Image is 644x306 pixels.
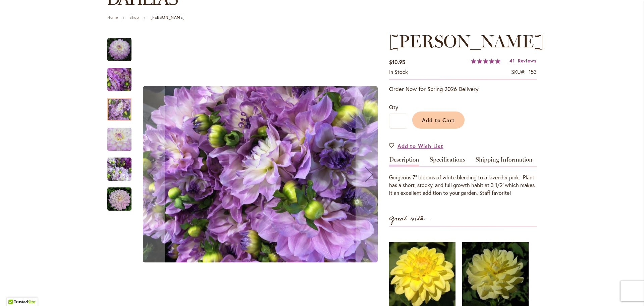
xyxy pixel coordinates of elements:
button: Add to Cart [412,112,465,129]
div: Availability [389,68,408,76]
a: Description [389,157,419,166]
span: 41 [509,57,515,64]
div: MIKAYLA MIRANDA [107,61,138,91]
div: MIKAYLA MIRANDA [107,181,131,211]
a: 41 Reviews [509,57,537,64]
a: Shop [129,15,139,20]
div: MIKAYLA MIRANDA [107,121,138,151]
img: MIKAYLA MIRANDA [107,38,131,62]
p: Order Now for Spring 2026 Delivery [389,85,537,93]
img: MIKAYLA MIRANDA [107,157,131,181]
div: Gorgeous 7" blooms of white blending to a lavender pink. Plant has a short, stocky, and full grow... [389,174,537,197]
div: Detailed Product Info [389,157,537,197]
img: MIKAYLA MIRANDA [107,187,131,211]
div: MIKAYLA MIRANDA [107,31,138,61]
span: [PERSON_NAME] [389,31,544,52]
span: $10.95 [389,58,405,65]
span: In stock [389,68,408,75]
span: Add to Wish List [397,142,443,150]
img: MIKAYLA MIRANDA [95,61,144,98]
span: Qty [389,103,398,111]
a: Specifications [430,157,465,166]
iframe: Launch Accessibility Center [5,282,24,301]
span: Add to Cart [422,117,455,124]
img: MIKAYLA MIRANDA [143,86,378,263]
span: Reviews [518,57,537,64]
strong: Great with... [389,213,432,224]
a: Home [107,15,118,20]
a: Add to Wish List [389,142,443,150]
a: Shipping Information [476,157,533,166]
img: MIKAYLA MIRANDA [107,127,131,151]
strong: SKU [511,68,526,75]
div: 153 [529,68,537,76]
div: MIKAYLA MIRANDA [107,91,138,121]
strong: [PERSON_NAME] [151,15,184,20]
div: 99% [471,58,500,64]
div: MIKAYLA MIRANDA [107,151,138,181]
